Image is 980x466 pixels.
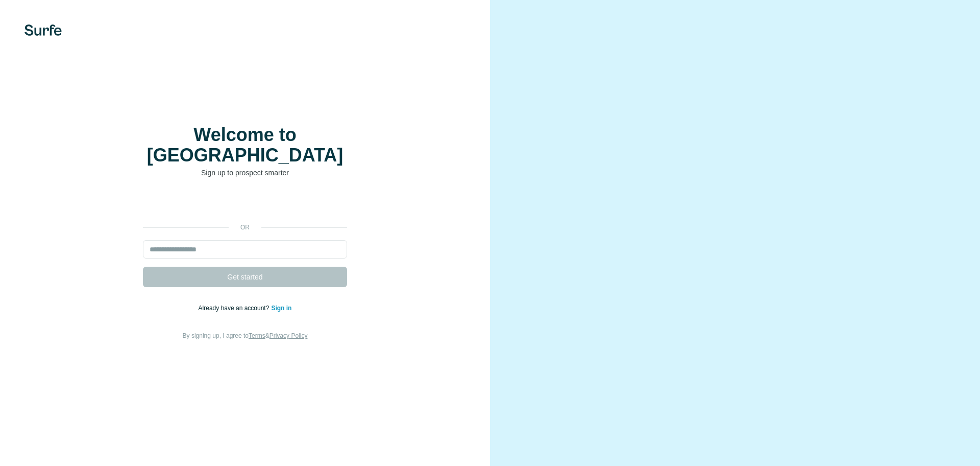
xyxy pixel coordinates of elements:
[271,305,291,312] a: Sign in
[24,25,62,36] img: Surfe's logo
[249,332,265,339] a: Terms
[143,168,347,178] p: Sign up to prospect smarter
[183,332,308,339] span: By signing up, I agree to &
[138,193,352,216] iframe: Sign in with Google Button
[143,125,347,166] h1: Welcome to [GEOGRAPHIC_DATA]
[199,305,272,312] span: Already have an account?
[229,223,261,232] p: or
[269,332,308,339] a: Privacy Policy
